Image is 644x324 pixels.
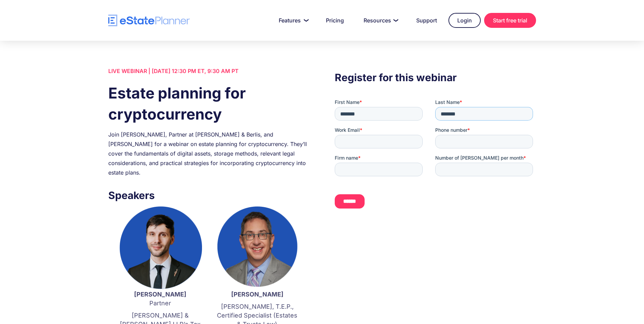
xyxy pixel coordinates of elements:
a: Start free trial [484,13,536,28]
a: Features [271,14,314,27]
h3: Register for this webinar [335,70,536,85]
strong: [PERSON_NAME] [231,291,283,298]
div: LIVE WEBINAR | [DATE] 12:30 PM ET, 9:30 AM PT [108,66,309,76]
iframe: Form 0 [335,99,536,214]
h3: Speakers [108,187,309,203]
p: Partner [118,290,202,308]
a: Resources [355,14,405,27]
a: Support [408,14,445,27]
a: Pricing [318,14,352,27]
h1: Estate planning for cryptocurrency [108,83,309,125]
a: home [108,15,190,26]
a: Login [448,13,481,28]
strong: [PERSON_NAME] [134,291,186,298]
div: Join [PERSON_NAME], Partner at [PERSON_NAME] & Berlis, and [PERSON_NAME] for a webinar on estate ... [108,130,309,177]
